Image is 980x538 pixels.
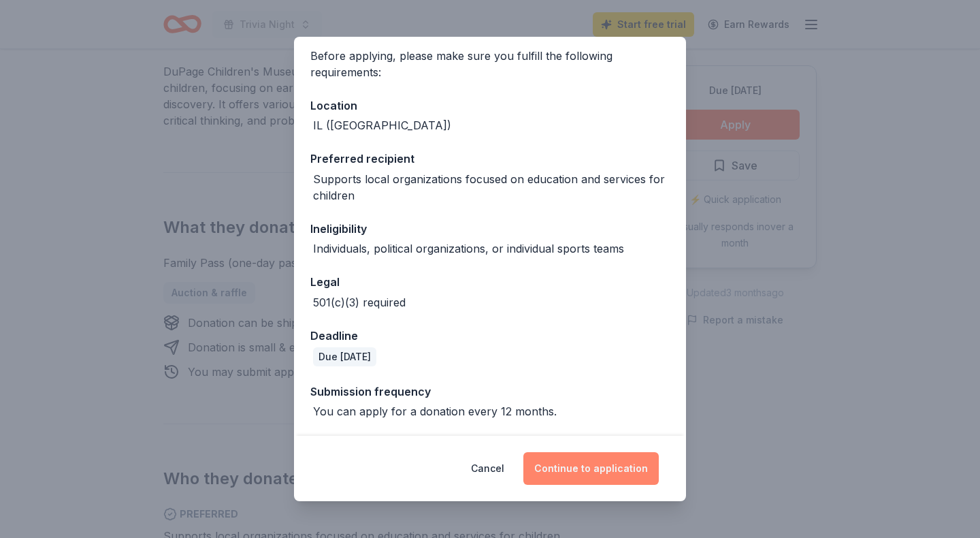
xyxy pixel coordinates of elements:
div: Ineligibility [310,220,670,238]
div: Submission frequency [310,383,670,400]
div: You can apply for a donation every 12 months. [313,403,557,420]
div: Before applying, please make sure you fulfill the following requirements: [310,48,670,80]
button: Continue to application [523,452,659,485]
button: Cancel [471,452,504,485]
div: IL ([GEOGRAPHIC_DATA]) [313,117,451,133]
div: Individuals, political organizations, or individual sports teams [313,240,624,257]
div: Preferred recipient [310,150,670,168]
div: Due [DATE] [313,347,376,366]
div: Deadline [310,327,670,345]
div: 501(c)(3) required [313,294,406,311]
div: Location [310,97,670,114]
div: Supports local organizations focused on education and services for children [313,171,670,204]
div: Legal [310,273,670,291]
